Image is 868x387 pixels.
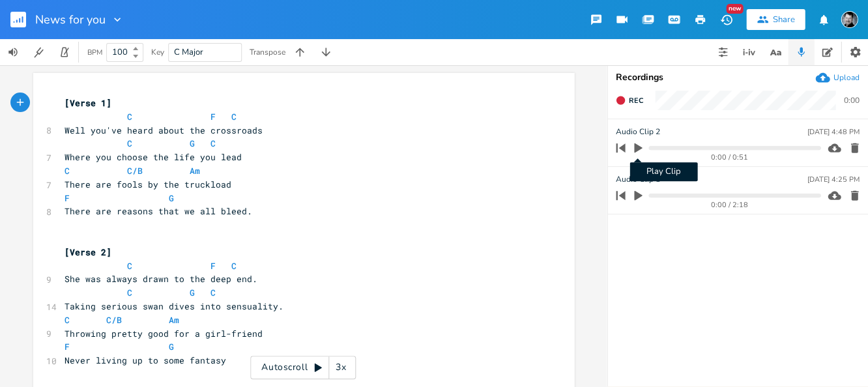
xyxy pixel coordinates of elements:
span: Well you've heard about the crossroads [65,124,263,136]
span: F [65,192,70,204]
span: C [127,287,132,298]
div: Autoscroll [250,356,356,379]
button: Share [746,9,805,30]
div: 3x [329,356,353,379]
div: Upload [833,72,859,83]
span: C [210,137,216,149]
span: News for you [35,14,106,25]
div: Recordings [615,73,860,82]
div: 0:00 [843,96,859,104]
button: Play Clip [629,137,646,158]
span: Where you choose the life you lead [65,151,242,163]
button: Rec [610,90,648,111]
span: Rec [628,96,643,106]
span: Throwing pretty good for a girl-friend [65,328,263,339]
span: There are fools by the truckload [65,179,231,190]
span: C/B [127,165,143,177]
div: [DATE] 4:48 PM [807,128,859,136]
span: [Verse 1] [65,97,111,109]
span: Never living up to some fantasy [65,354,226,366]
span: C [127,260,132,272]
span: C [231,111,237,122]
span: F [65,341,70,352]
span: There are reasons that we all bleed. [65,205,252,217]
img: Timothy James [841,11,858,28]
span: C Major [174,46,203,58]
button: Upload [815,70,859,85]
span: C [127,137,132,149]
span: G [190,287,195,298]
span: C [231,260,237,272]
div: BPM [87,49,102,56]
span: Am [169,314,179,326]
span: C [210,287,216,298]
div: 0:00 / 0:51 [638,154,820,161]
span: [Verse 2] [65,246,111,258]
span: G [169,341,174,352]
span: Taking serious swan dives into sensuality. [65,300,283,312]
span: G [190,137,195,149]
div: New [726,4,743,14]
div: 0:00 / 2:18 [638,201,820,208]
span: Audio Clip 2 [615,126,659,138]
button: New [713,8,739,31]
span: G [169,192,174,204]
span: C [65,165,70,177]
div: Share [772,14,794,25]
span: She was always drawn to the deep end. [65,273,257,285]
span: Audio Clip 1 [615,173,659,186]
span: C [65,314,70,326]
div: [DATE] 4:25 PM [807,176,859,183]
span: C [127,111,132,122]
div: Transpose [250,48,285,56]
div: Key [151,48,164,56]
span: F [210,111,216,122]
span: Am [190,165,200,177]
span: F [210,260,216,272]
span: C/B [106,314,122,326]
